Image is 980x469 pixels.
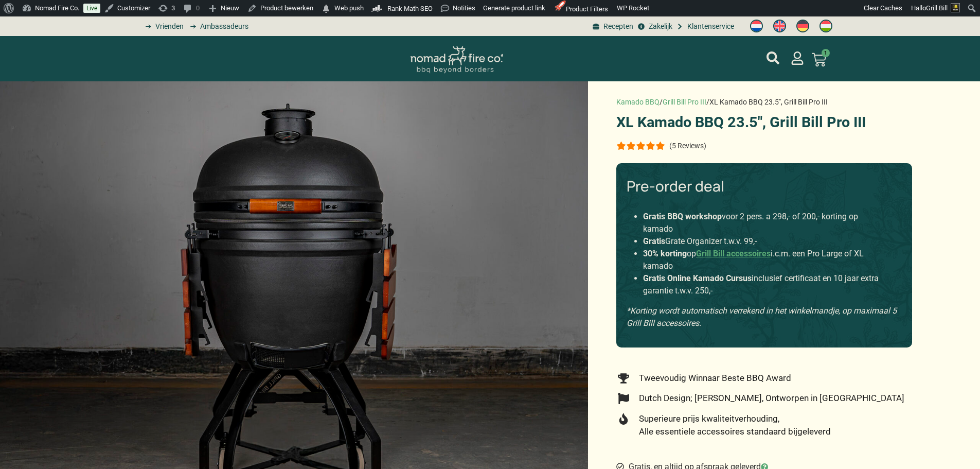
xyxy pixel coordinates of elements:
span: 1 [822,49,830,57]
span: Superieure prijs kwaliteitverhouding, Alle essentiele accessoires standaard bijgeleverd [636,412,831,439]
span: Recepten [601,21,633,32]
a: Switch to Hongaars [814,17,838,36]
a: grill bill klantenservice [675,21,734,32]
strong: 30% korting [643,249,687,258]
img: Hongaars [819,20,832,32]
li: inclusief certificaat en 10 jaar extra garantie t.w.v. 250,- [643,272,885,297]
span: Vrienden [153,21,184,32]
strong: Gratis [643,236,665,246]
a: Grill Bill Pro III [663,98,706,106]
h1: XL Kamado BBQ 23.5″, Grill Bill Pro III [616,115,912,130]
span: Ambassadeurs [198,21,248,32]
a: grill bill zakeljk [636,21,672,32]
h3: Pre-order deal [627,178,902,195]
strong: Gratis BBQ workshop [643,212,722,221]
img: Nederlands [750,20,763,32]
span: XL Kamado BBQ 23.5″, Grill Bill Pro III [709,98,828,106]
a: grill bill vrienden [142,21,184,32]
p: (5 Reviews) [669,142,706,150]
a: 1 [799,46,839,73]
a: mijn account [767,51,779,64]
span: Grill Bill [926,4,948,12]
a: BBQ recepten [591,21,633,32]
li: Grate Organizer t.w.v. 99,- [643,235,885,248]
a: Kamado BBQ [616,98,660,106]
img: Duits [796,20,809,32]
a: Live [83,4,100,13]
span: Tweevoudig Winnaar Beste BBQ Award [636,372,791,385]
img: Avatar of Grill Bill [951,3,960,12]
li: voor 2 pers. a 298,- of 200,- korting op kamado [643,211,885,235]
img: Engels [773,20,786,32]
span: Rank Math SEO [387,5,433,12]
a: Grill Bill accessoires [696,249,771,258]
li: op i.c.m. een Pro Large of XL kamado [643,248,885,272]
span: / [706,98,709,106]
strong: Gratis Online Kamado Cursus [643,273,752,283]
span:  [321,2,331,16]
a: grill bill ambassadors [186,21,248,32]
span: / [660,98,663,106]
a: Switch to Engels [768,17,791,36]
span: Klantenservice [685,21,734,32]
span: Dutch Design; [PERSON_NAME], Ontworpen in [GEOGRAPHIC_DATA] [636,392,904,405]
a: Switch to Duits [791,17,814,36]
nav: breadcrumbs [616,97,828,108]
em: *Korting wordt automatisch verrekend in het winkelmandje, op maximaal 5 Grill Bill accessoires. [627,306,897,328]
a: mijn account [791,51,804,65]
span: Zakelijk [646,21,672,32]
img: Nomad Logo [411,46,503,74]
